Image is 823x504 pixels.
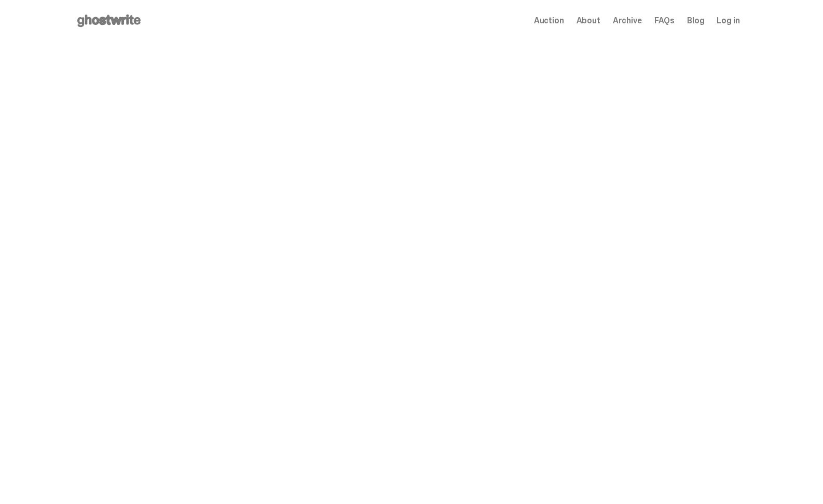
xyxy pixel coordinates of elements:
[717,17,739,25] a: Log in
[654,17,675,25] a: FAQs
[687,17,704,25] a: Blog
[577,17,600,25] a: About
[613,17,642,25] a: Archive
[534,17,564,25] a: Auction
